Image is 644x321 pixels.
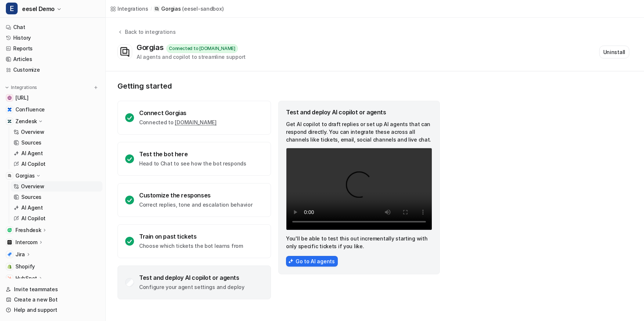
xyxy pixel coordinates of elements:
div: AI agents and copilot to streamline support [137,53,246,61]
img: Shopify [7,264,12,269]
p: Sources [21,193,41,201]
p: AI Copilot [21,215,46,222]
div: Test and deploy AI copilot or agents [139,274,245,281]
p: Correct replies, tone and escalation behavior [139,201,252,208]
p: AI Agent [21,204,43,211]
p: Jira [15,251,25,258]
a: Invite teammates [3,284,102,295]
div: Test the bot here [139,150,246,158]
p: Intercom [15,239,37,246]
a: AI Copilot [11,213,102,224]
img: HubSpot [7,276,12,281]
div: Back to integrations [123,28,176,36]
img: Jira [7,252,12,257]
a: Overview [11,127,102,137]
span: E [6,3,18,14]
p: HubSpot [15,275,37,282]
a: ShopifyShopify [3,261,102,272]
a: Overview [11,181,102,192]
a: Chat [3,22,102,32]
p: Configure your agent settings and deploy [139,283,245,291]
a: ConfluenceConfluence [3,104,102,115]
div: Connect Gorgias [139,109,217,117]
button: Integrations [3,84,39,91]
p: Zendesk [15,118,37,125]
p: Overview [21,183,44,190]
span: [URL] [15,94,29,101]
img: expand menu [4,85,10,90]
a: docs.eesel.ai[URL] [3,93,102,103]
p: Gorgias [15,172,35,179]
div: Test and deploy AI copilot or agents [286,108,432,116]
div: Connected to [DOMAIN_NAME] [166,44,238,53]
a: [DOMAIN_NAME] [175,119,216,125]
img: menu_add.svg [93,85,98,90]
div: Train on past tickets [139,233,243,240]
p: ( eesel-sandbox ) [182,5,224,13]
img: Freshdesk [7,228,12,232]
p: Integrations [11,85,37,90]
button: Uninstall [599,46,629,58]
a: Reports [3,43,102,54]
img: Gorgias icon [118,45,132,59]
p: Freshdesk [15,227,41,234]
p: Head to Chat to see how the bot responds [139,160,246,167]
img: Intercom [7,240,12,245]
a: Gorgias(eesel-sandbox) [154,5,224,13]
button: Back to integrations [117,28,176,43]
a: AI Agent [11,148,102,158]
a: Articles [3,54,102,64]
a: Integrations [110,5,148,13]
span: Confluence [15,106,45,113]
span: Shopify [15,263,35,270]
video: Your browser does not support the video tag. [286,148,432,230]
p: Connected to [139,119,217,126]
p: Sources [21,139,41,146]
a: Sources [11,138,102,148]
p: AI Agent [21,150,43,157]
span: eesel Demo [22,4,55,14]
p: Gorgias [161,5,181,13]
p: Get AI copilot to draft replies or set up AI agents that can respond directly. You can integrate ... [286,120,432,143]
a: Customize [3,65,102,75]
img: Confluence [7,107,12,112]
p: Getting started [117,82,441,90]
a: Create a new Bot [3,295,102,305]
a: AI Agent [11,203,102,213]
img: docs.eesel.ai [7,96,12,100]
p: Overview [21,128,44,136]
p: AI Copilot [21,160,46,168]
a: History [3,33,102,43]
a: Help and support [3,305,102,315]
img: AiAgentsIcon [288,258,293,264]
div: Gorgias [137,43,166,52]
p: You'll be able to test this out incrementally starting with only specific tickets if you like. [286,235,432,250]
span: / [151,6,152,12]
p: Choose which tickets the bot learns from [139,242,243,250]
button: Go to AI agents [286,256,338,267]
div: Customize the responses [139,192,252,199]
img: Gorgias [7,174,12,178]
img: Zendesk [7,119,12,124]
div: Integrations [117,5,148,13]
a: AI Copilot [11,159,102,169]
a: Sources [11,192,102,202]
